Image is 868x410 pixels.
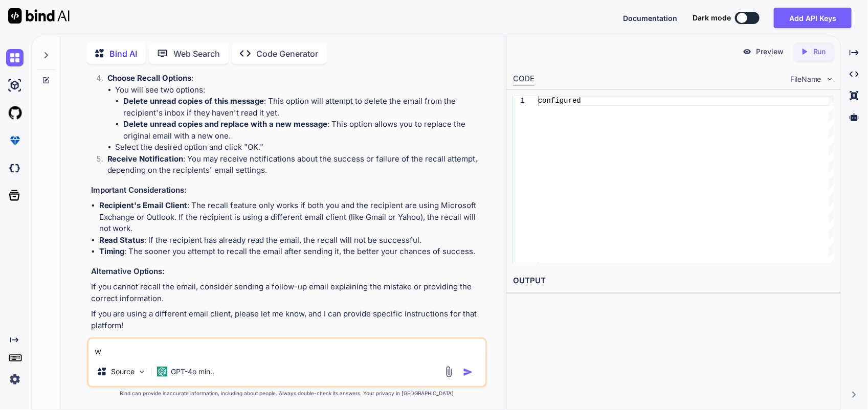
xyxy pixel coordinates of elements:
[6,371,24,388] img: settings
[463,367,473,377] img: icon
[138,368,146,376] img: Pick Models
[6,77,24,94] img: ai-studio
[99,235,485,246] li: : If the recipient has already read the email, the recall will not be successful.
[513,73,535,85] div: CODE
[6,132,24,149] img: premium
[107,154,184,164] strong: Receive Notification
[6,49,24,66] img: chat
[116,84,485,142] li: You will see two options:
[88,339,485,357] textarea: w
[8,8,70,24] img: Bind AI
[124,96,264,106] strong: Delete unread copies of this message
[623,14,677,22] span: Documentation
[107,153,485,176] p: : You may receive notifications about the success or failure of the recall attempt, depending on ...
[124,119,485,142] li: : This option allows you to replace the original email with a new one.
[107,73,485,84] p: :
[443,366,455,378] img: attachment
[124,119,328,129] strong: Delete unread copies and replace with a new message
[99,200,485,235] li: : The recall feature only works if both you and the recipient are using Microsoft Exchange or Out...
[790,74,821,84] span: FileName
[91,281,485,304] p: If you cannot recall the email, consider sending a follow-up email explaining the mistake or prov...
[87,390,487,397] p: Bind can provide inaccurate information, including about people. Always double-check its answers....
[171,367,215,377] p: GPT-4o min..
[99,235,145,245] strong: Read Status
[124,96,485,119] li: : This option will attempt to delete the email from the recipient's inbox if they haven't read it...
[257,48,319,60] p: Code Generator
[774,8,852,28] button: Add API Keys
[91,308,485,331] p: If you are using a different email client, please let me know, and I can provide specific instruc...
[538,97,581,105] span: configured
[6,104,24,122] img: githubLight
[107,73,192,83] strong: Choose Recall Options
[110,48,138,60] p: Bind AI
[813,47,826,57] p: Run
[91,266,485,278] h3: Alternative Options:
[99,246,125,256] strong: Timing
[6,160,24,177] img: darkCloudIdeIcon
[99,200,188,210] strong: Recipient's Email Client
[99,246,485,258] li: : The sooner you attempt to recall the email after sending it, the better your chances of success.
[174,48,220,60] p: Web Search
[157,367,167,377] img: GPT-4o mini
[743,47,752,56] img: preview
[116,142,485,153] li: Select the desired option and click "OK."
[513,96,525,106] div: 1
[507,269,840,293] h2: OUTPUT
[693,13,731,23] span: Dark mode
[756,47,784,57] p: Preview
[91,185,485,196] h3: Important Considerations:
[826,75,834,83] img: chevron down
[623,13,677,24] button: Documentation
[111,367,135,377] p: Source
